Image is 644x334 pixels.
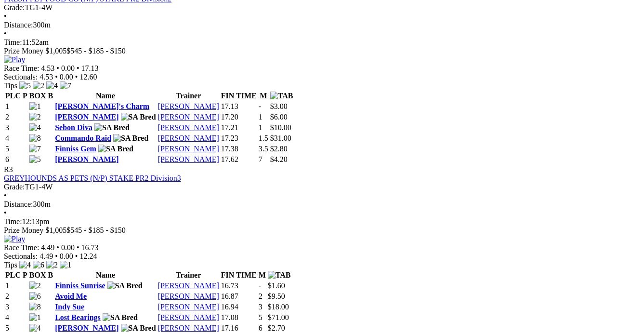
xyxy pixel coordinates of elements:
img: SA Bred [107,281,143,290]
span: $6.00 [270,113,288,121]
div: TG1-4W [4,3,640,12]
th: M [258,270,266,280]
a: [PERSON_NAME] [158,324,219,332]
span: Grade: [4,3,25,12]
span: • [4,209,7,217]
span: $4.20 [270,155,288,163]
img: Play [4,235,25,243]
span: $10.00 [270,123,291,132]
td: 17.62 [221,155,257,164]
div: Prize Money $1,005 [4,226,640,235]
span: • [75,252,78,260]
a: Finniss Gem [55,145,96,153]
td: 6 [5,155,28,164]
img: 2 [29,113,41,121]
img: Play [4,55,25,64]
a: Sebon Diva [55,123,92,132]
img: SA Bred [94,123,130,132]
td: 3 [5,302,28,312]
span: Race Time: [4,243,39,252]
td: 17.16 [221,323,257,333]
th: Name [54,270,157,280]
a: [PERSON_NAME] [158,123,219,132]
th: Trainer [158,270,220,280]
img: 2 [46,261,58,269]
span: • [56,64,59,72]
img: 5 [29,155,41,164]
td: 16.73 [221,281,257,291]
span: $2.70 [268,324,285,332]
span: • [77,64,79,72]
text: 6 [259,324,263,332]
span: R3 [4,165,13,174]
span: $545 - $185 - $150 [66,226,126,234]
td: 3 [5,123,28,133]
a: [PERSON_NAME] [55,324,118,332]
span: 4.49 [41,243,54,252]
span: 0.00 [60,252,73,260]
td: 17.23 [221,134,257,143]
img: SA Bred [98,145,133,153]
span: Tips [4,81,17,90]
span: 17.13 [81,64,99,72]
a: [PERSON_NAME] [158,313,219,321]
span: 4.49 [39,252,53,260]
text: 3 [259,303,263,311]
a: Lost Bearings [55,313,101,321]
span: $3.00 [270,102,288,110]
span: $18.00 [268,303,289,311]
span: Time: [4,217,22,226]
a: [PERSON_NAME] [158,303,219,311]
span: BOX [29,92,46,100]
img: 7 [29,145,41,153]
td: 2 [5,112,28,122]
text: 1.5 [259,134,268,142]
span: • [4,191,7,200]
img: 1 [60,261,71,269]
img: 1 [29,313,41,322]
th: FIN TIME [221,270,257,280]
img: 1 [29,102,41,111]
span: Sectionals: [4,73,38,81]
span: B [48,271,53,279]
span: 0.00 [61,243,75,252]
span: 16.73 [81,243,99,252]
span: • [75,73,78,81]
a: GREYHOUNDS AS PETS (N/P) STAKE PR2 Division3 [4,174,181,182]
span: 4.53 [41,64,54,72]
span: $545 - $185 - $150 [66,47,126,55]
div: Prize Money $1,005 [4,47,640,55]
span: Sectionals: [4,252,38,260]
text: 3.5 [259,145,268,153]
span: Tips [4,261,17,269]
td: 1 [5,281,28,291]
a: [PERSON_NAME] [55,155,118,163]
span: Distance: [4,21,33,29]
img: 2 [33,81,44,90]
span: P [23,271,27,279]
td: 17.21 [221,123,257,133]
img: 5 [19,81,31,90]
a: Avoid Me [55,292,87,300]
span: Time: [4,38,22,46]
img: 7 [60,81,71,90]
span: $1.60 [268,281,285,290]
img: 8 [29,134,41,143]
a: [PERSON_NAME] [158,134,219,142]
img: SA Bred [121,113,156,121]
span: • [56,243,59,252]
a: Finniss Sunrise [55,281,105,290]
td: 4 [5,134,28,143]
span: • [4,29,7,38]
a: [PERSON_NAME] [158,102,219,110]
span: • [77,243,79,252]
img: 4 [29,324,41,333]
span: P [23,92,27,100]
div: 300m [4,200,640,209]
td: 17.20 [221,112,257,122]
span: B [48,92,53,100]
span: BOX [29,271,46,279]
span: PLC [5,271,21,279]
a: [PERSON_NAME] [55,113,118,121]
span: • [55,73,58,81]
